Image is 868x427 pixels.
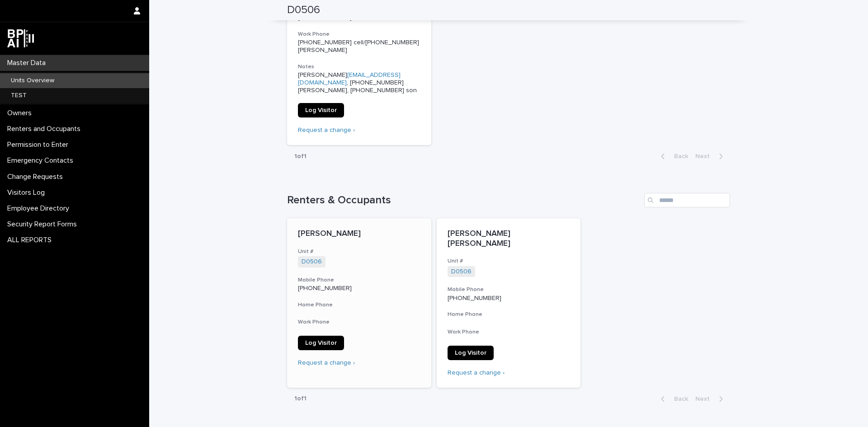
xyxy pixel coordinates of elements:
p: [PERSON_NAME] [298,229,420,239]
button: Next [692,152,730,160]
p: Visitors Log [4,188,52,197]
a: Request a change › [448,370,505,376]
button: Next [692,395,730,403]
h3: Unit # [448,258,570,265]
p: 1 of 1 [287,145,314,168]
h3: Work Phone [298,319,420,326]
a: D0506 [451,268,472,276]
p: 1 of 1 [287,388,314,410]
p: [PERSON_NAME] [PERSON_NAME] [448,229,570,249]
p: [PERSON_NAME] , [PHONE_NUMBER] [PERSON_NAME], [PHONE_NUMBER] son [298,71,420,94]
input: Search [644,193,730,207]
a: Log Visitor [448,346,494,360]
span: Log Visitor [455,350,486,356]
span: Next [695,153,715,160]
img: dwgmcNfxSF6WIOOXiGgu [7,29,34,47]
p: Change Requests [4,173,70,181]
h2: D0506 [287,4,320,17]
a: Request a change › [298,360,355,366]
span: Log Visitor [305,340,337,346]
p: Owners [4,109,39,117]
a: [PHONE_NUMBER] [298,285,352,291]
a: Log Visitor [298,103,344,117]
h3: Home Phone [448,311,570,318]
p: ALL REPORTS [4,236,59,244]
a: [PHONE_NUMBER] cell/[PHONE_NUMBER] [PERSON_NAME] [298,39,421,53]
p: Emergency Contacts [4,156,80,165]
span: Log Visitor [305,107,337,113]
a: Log Visitor [298,336,344,350]
p: TEST [4,92,34,99]
a: [PERSON_NAME] [PERSON_NAME]Unit #D0506 Mobile Phone[PHONE_NUMBER]Home PhoneWork PhoneLog VisitorR... [437,218,581,387]
span: Next [695,396,715,402]
span: Back [669,396,688,402]
h3: Mobile Phone [298,277,420,284]
a: Request a change › [298,127,355,133]
h1: Renters & Occupants [287,194,641,207]
a: D0506 [302,258,322,266]
button: Back [654,152,692,160]
p: Units Overview [4,77,61,84]
h3: Home Phone [298,301,420,309]
p: Master Data [4,59,53,67]
p: Renters and Occupants [4,125,88,133]
a: [PERSON_NAME]Unit #D0506 Mobile Phone[PHONE_NUMBER]Home PhoneWork PhoneLog VisitorRequest a change › [287,218,431,387]
h3: Work Phone [298,31,420,38]
h3: Unit # [298,248,420,255]
a: [EMAIL_ADDRESS][DOMAIN_NAME] [298,72,401,86]
p: Permission to Enter [4,141,75,149]
p: Security Report Forms [4,220,84,229]
span: Back [669,153,688,160]
button: Back [654,395,692,403]
a: [PHONE_NUMBER] [448,295,501,301]
p: Employee Directory [4,204,76,213]
h3: Notes [298,63,420,70]
h3: Mobile Phone [448,286,570,293]
h3: Work Phone [448,328,570,336]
